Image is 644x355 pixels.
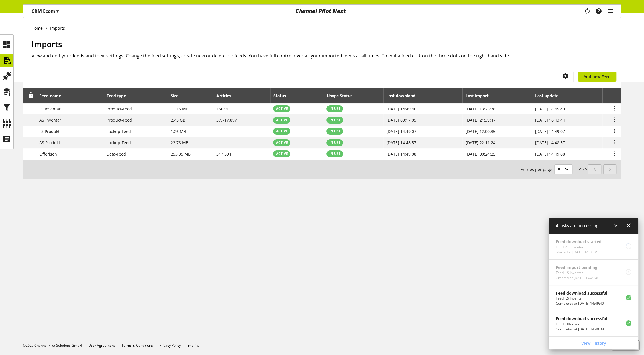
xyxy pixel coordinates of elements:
span: 11.15 MB [171,106,188,112]
span: [DATE] 14:49:08 [386,151,416,157]
span: [DATE] 13:25:38 [465,106,495,112]
span: [DATE] 21:39:47 [465,117,495,123]
span: [DATE] 12:00:35 [465,129,495,134]
a: Terms & Conditions [121,343,153,348]
span: Product-Feed [107,106,132,112]
p: Feed: LS Inventar [556,296,607,301]
span: [DATE] 14:48:57 [386,140,416,145]
span: LS Produkt [39,129,60,134]
span: ACTIVE [276,118,288,123]
span: 2.45 GB [171,117,185,123]
span: Imports [32,39,62,49]
span: AS Inventar [39,117,61,123]
p: Completed at Aug 20, 2025, 14:49:08 [556,327,607,332]
span: Product-Feed [107,117,132,123]
span: [DATE] 14:49:08 [535,151,565,157]
span: [DATE] 22:11:24 [465,140,495,145]
span: 22.78 MB [171,140,188,145]
span: IN USE [329,129,340,134]
span: [DATE] 14:49:07 [386,129,416,134]
a: Privacy Policy [159,343,181,348]
span: Unlock to reorder rows [28,92,34,98]
span: ACTIVE [276,106,288,111]
div: Last update [535,93,564,99]
span: IN USE [329,106,340,111]
span: [DATE] 00:24:25 [465,151,495,157]
span: ▾ [56,8,59,14]
span: 1.26 MB [171,129,186,134]
span: AS Produkt [39,140,60,145]
span: 37.717.897 [216,117,237,123]
span: Offerjson [39,151,57,157]
div: Status [273,93,291,99]
a: Home [32,25,46,31]
span: 156.910 [216,106,231,112]
div: Size [171,93,184,99]
p: CRM Ecom [32,8,59,15]
span: - [216,140,218,145]
span: IN USE [329,140,340,145]
a: Add new Feed [578,72,616,82]
span: [DATE] 16:43:44 [535,117,565,123]
span: [DATE] 14:49:40 [535,106,565,112]
div: Feed name [39,93,67,99]
span: ACTIVE [276,129,288,134]
div: Unlock to reorder rows [26,92,34,99]
span: [DATE] 14:49:07 [535,129,565,134]
span: [DATE] 14:48:57 [535,140,565,145]
div: Feed type [107,93,132,99]
div: Usage Status [326,93,358,99]
span: 317.594 [216,151,231,157]
span: Lookup-Feed [107,129,131,134]
span: [DATE] 00:17:05 [386,117,416,123]
div: Last download [386,93,421,99]
a: Feed download successfulFeed: LS InventarCompleted at [DATE] 14:49:40 [549,285,638,311]
span: 4 tasks are processing [556,223,598,228]
a: Feed download successfulFeed: OfferjsonCompleted at [DATE] 14:49:08 [549,311,638,336]
small: 1-5 / 5 [521,164,587,174]
span: IN USE [329,118,340,123]
p: Feed download successful [556,290,607,296]
nav: main navigation [23,4,621,18]
p: Feed: Offerjson [556,322,607,327]
span: ACTIVE [276,151,288,156]
span: View History [581,340,606,346]
div: Articles [216,93,237,99]
span: Lookup-Feed [107,140,131,145]
span: IN USE [329,151,340,156]
div: Last import [465,93,494,99]
span: [DATE] 14:49:40 [386,106,416,112]
li: ©2025 Channel Pilot Solutions GmbH [23,343,88,348]
span: LS Inventar [39,106,61,112]
span: 253.35 MB [171,151,191,157]
a: User Agreement [88,343,115,348]
span: ACTIVE [276,140,288,145]
h2: View and edit your feeds and their settings. Change the feed settings, create new or delete old f... [32,52,621,59]
a: View History [550,338,637,348]
p: Feed download successful [556,316,607,322]
span: Add new Feed [584,74,611,80]
span: Entries per page [521,166,554,172]
p: Completed at Aug 20, 2025, 14:49:40 [556,301,607,306]
span: - [216,129,218,134]
span: Data-Feed [107,151,126,157]
a: Imprint [187,343,199,348]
